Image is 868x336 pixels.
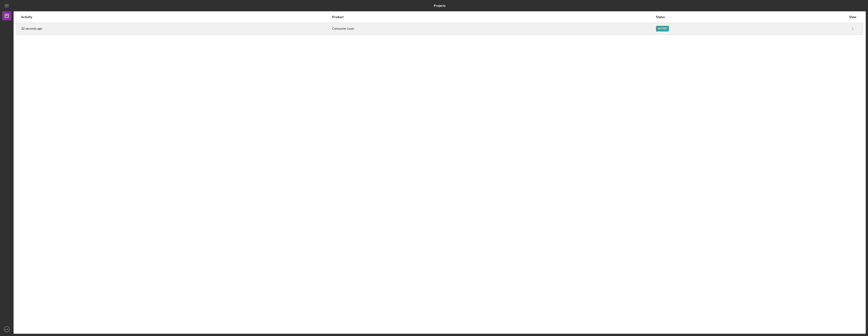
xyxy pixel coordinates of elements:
div: View [847,15,858,19]
div: Status [656,15,847,19]
div: Product [332,15,656,19]
b: Projects [434,4,446,7]
div: Activity [21,15,332,19]
div: Consumer Loan [332,23,656,34]
time: 2025-09-03 18:42 [21,27,42,30]
button: KR [2,325,11,334]
text: KR [5,328,8,331]
div: Active [656,26,669,31]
